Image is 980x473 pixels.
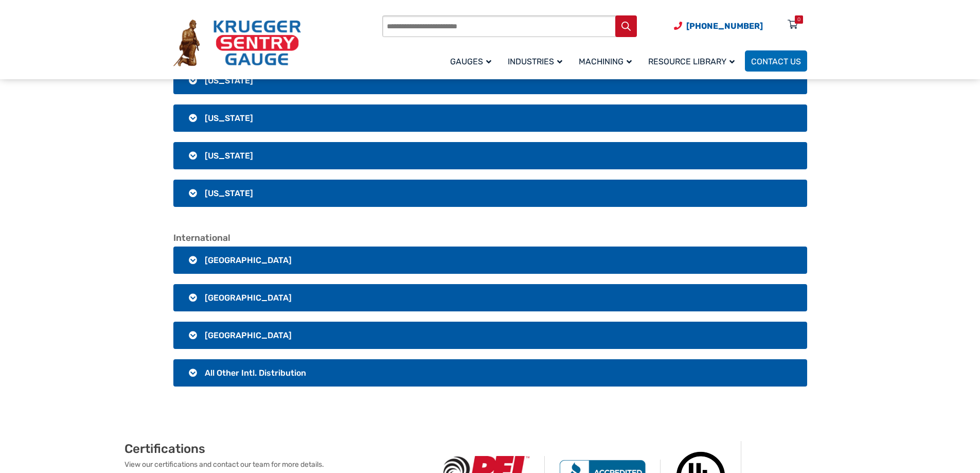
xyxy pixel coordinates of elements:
div: 0 [797,15,800,24]
span: Contact Us [751,57,801,66]
p: View our certifications and contact our team for more details. [124,459,429,470]
span: [US_STATE] [205,113,253,123]
a: Phone Number (920) 434-8860 [674,20,763,32]
span: [US_STATE] [205,76,253,85]
span: [GEOGRAPHIC_DATA] [205,293,292,303]
span: [US_STATE] [205,188,253,198]
span: Gauges [450,57,491,66]
h2: Certifications [124,441,429,457]
span: All Other Intl. Distribution [205,368,306,378]
span: Industries [508,57,562,66]
a: Gauges [444,49,502,73]
h2: International [173,233,807,244]
span: Resource Library [648,57,735,66]
span: [US_STATE] [205,151,253,161]
img: Krueger Sentry Gauge [173,20,301,67]
a: Contact Us [745,50,807,72]
a: Resource Library [642,49,745,73]
a: Machining [573,49,642,73]
span: [GEOGRAPHIC_DATA] [205,330,292,340]
span: Machining [579,57,632,66]
span: [GEOGRAPHIC_DATA] [205,255,292,265]
span: [PHONE_NUMBER] [686,21,763,31]
a: Industries [502,49,573,73]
